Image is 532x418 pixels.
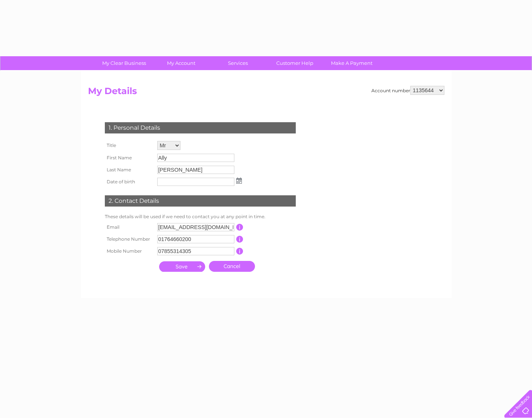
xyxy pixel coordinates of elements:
th: Last Name [103,164,155,176]
div: Account number [371,86,444,95]
td: These details will be used if we need to contact you at any point in time. [103,212,298,221]
a: Cancel [209,261,255,272]
th: Title [103,139,155,152]
img: ... [236,178,242,184]
a: Customer Help [264,56,326,70]
a: Services [207,56,269,70]
div: 2. Contact Details [105,195,296,207]
th: Mobile Number [103,245,155,257]
a: My Account [150,56,212,70]
div: 1. Personal Details [105,122,296,133]
th: Telephone Number [103,233,155,245]
input: Information [236,236,243,243]
input: Information [236,224,243,231]
input: Information [236,248,243,255]
h2: My Details [88,86,444,100]
th: First Name [103,152,155,164]
th: Date of birth [103,176,155,188]
a: My Clear Business [93,56,155,70]
input: Submit [159,261,205,272]
a: Make A Payment [321,56,383,70]
th: Email [103,221,155,233]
